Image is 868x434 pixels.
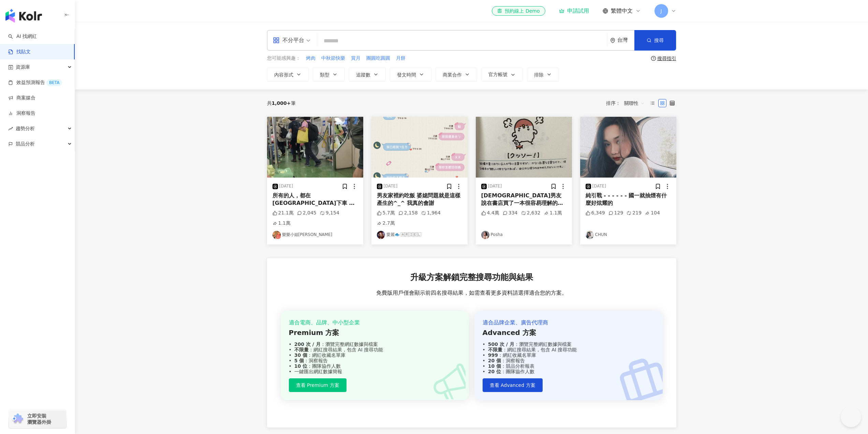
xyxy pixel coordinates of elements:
[396,55,406,62] span: 月餅
[11,414,24,424] img: chrome extension
[320,72,329,78] span: 類型
[488,347,502,352] strong: 不限量
[660,7,662,15] span: J
[5,9,42,23] img: logo
[627,210,642,216] div: 219
[274,72,293,78] span: 內容形式
[351,55,361,62] span: 賞月
[273,37,280,44] span: appstore
[294,358,304,363] strong: 5 個
[294,347,309,352] strong: 不限量
[289,363,461,369] div: ：團隊協作人數
[483,347,654,352] div: ：網紅搜尋結果，包含 AI 搜尋功能
[8,33,37,40] a: searchAI 找網紅
[267,68,309,81] button: 內容形式
[483,369,654,374] div: ：團隊協作人數
[398,210,418,216] div: 2,158
[488,369,501,374] strong: 20 位
[645,210,660,216] div: 104
[366,55,391,62] button: 團圓吃圓圓
[306,55,316,62] button: 烤肉
[488,72,507,77] span: 官方帳號
[321,55,345,62] button: 中秋節快樂
[586,192,671,207] div: 純引戰 - - - - - - 國一就抽煙有什麼好炫耀的
[443,72,462,78] span: 商業合作
[503,210,518,216] div: 334
[289,328,461,337] div: Premium 方案
[841,407,861,427] iframe: Help Scout Beacon - Open
[483,352,654,358] div: ：網紅收藏名單庫
[273,35,304,46] div: 不分平台
[320,210,339,216] div: 9,154
[592,183,606,189] div: [DATE]
[483,341,654,347] div: ：瀏覽完整網紅數據與檔案
[16,121,35,136] span: 趨勢分析
[527,68,559,81] button: 排除
[349,68,386,81] button: 追蹤數
[306,55,315,62] span: 烤肉
[483,378,543,392] button: 查看 Advanced 方案
[586,231,671,239] a: KOL AvatarCHUN
[377,231,462,239] a: KOL Avatar愛麗🐟 🇦​🇷​🇮​🇪​🇱
[396,55,406,62] button: 月餅
[488,358,501,363] strong: 20 個
[481,231,567,239] a: KOL AvatarPosha
[488,363,501,369] strong: 10 個
[384,183,398,189] div: [DATE]
[8,110,35,117] a: 洞察報告
[651,56,656,61] span: question-circle
[483,319,654,326] div: 適合品牌企業、廣告代理商
[421,210,441,216] div: 1,964
[490,382,535,388] span: 查看 Advanced 方案
[289,319,461,326] div: 適合電商、品牌、中小型企業
[488,341,514,347] strong: 500 次 / 月
[289,358,461,363] div: ：洞察報告
[289,347,461,352] div: ：網紅搜尋結果，包含 AI 搜尋功能
[279,183,293,189] div: [DATE]
[544,210,562,216] div: 1.1萬
[321,55,345,62] span: 中秋節快樂
[294,341,321,347] strong: 200 次 / 月
[297,210,317,216] div: 2,045
[289,378,347,392] button: 查看 Premium 方案
[624,98,645,109] span: 關聯性
[273,210,294,216] div: 21.1萬
[611,7,633,15] span: 繁體中文
[476,117,572,178] img: post-image
[488,183,502,189] div: [DATE]
[267,55,300,62] span: 您可能感興趣：
[267,100,296,106] div: 共 筆
[377,220,395,227] div: 2.7萬
[371,117,468,178] img: post-image
[436,68,477,81] button: 商業合作
[16,136,35,152] span: 競品分析
[289,352,461,358] div: ：網紅收藏名單庫
[657,56,676,61] div: 搜尋指引
[481,68,523,81] button: 官方帳號
[634,30,676,51] button: 搜尋
[483,363,654,369] div: ：競品分析報表
[610,38,615,43] span: environment
[654,38,664,43] span: 搜尋
[289,341,461,347] div: ：瀏覽完整網紅數據與檔案
[296,382,339,388] span: 查看 Premium 方案
[481,192,567,207] div: [DEMOGRAPHIC_DATA]男友說在書店買了一本很容易理解的中文書 我只能說怎麼那麼的接地氣啦🤣🤣
[559,8,589,14] a: 申請試用
[376,289,567,297] span: 免費版用戶僅會顯示前四名搜尋結果，如需查看更多資料請選擇適合您的方案。
[8,79,62,86] a: 效益預測報告BETA
[289,369,461,374] div: 一鍵匯出網紅數據簡報
[492,6,545,16] a: 預約線上 Demo
[497,8,540,14] div: 預約線上 Demo
[521,210,541,216] div: 2,632
[8,95,35,101] a: 商案媒合
[483,328,654,337] div: Advanced 方案
[397,72,416,78] span: 發文時間
[580,117,676,178] img: post-image
[534,72,544,78] span: 排除
[608,210,623,216] div: 129
[606,98,648,109] div: 排序：
[8,126,13,131] span: rise
[377,210,395,216] div: 5.7萬
[351,55,361,62] button: 賞月
[16,59,30,75] span: 資源庫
